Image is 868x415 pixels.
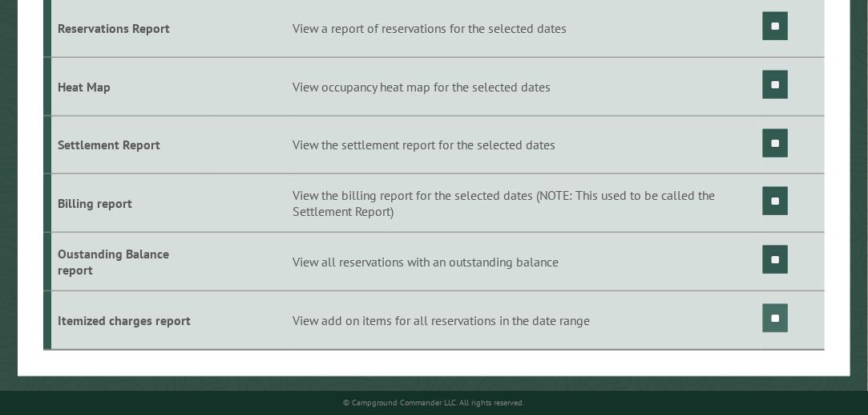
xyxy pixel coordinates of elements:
[51,291,210,350] td: Itemized charges report
[290,57,760,116] td: View occupancy heat map for the selected dates
[290,291,760,350] td: View add on items for all reservations in the date range
[343,397,524,408] small: © Campground Commander LLC. All rights reserved.
[290,233,760,291] td: View all reservations with an outstanding balance
[290,116,760,174] td: View the settlement report for the selected dates
[290,174,760,233] td: View the billing report for the selected dates (NOTE: This used to be called the Settlement Report)
[51,57,210,116] td: Heat Map
[51,233,210,291] td: Oustanding Balance report
[51,116,210,174] td: Settlement Report
[51,174,210,233] td: Billing report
